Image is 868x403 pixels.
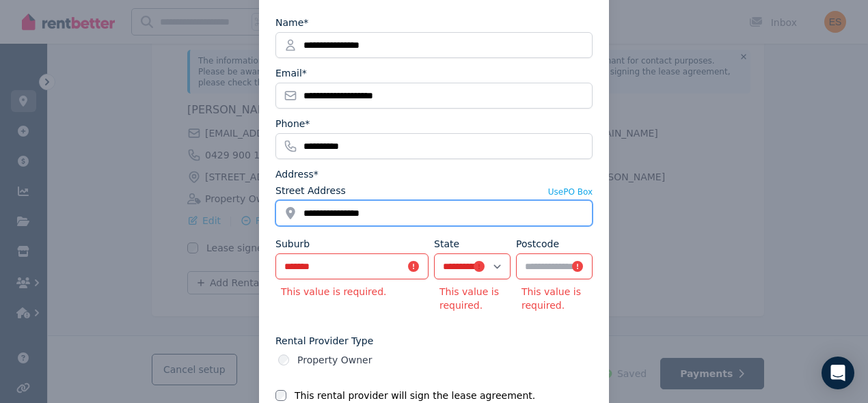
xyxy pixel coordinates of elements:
[516,285,593,312] p: This value is required.
[275,285,429,298] p: This value is required.
[434,285,511,312] p: This value is required.
[822,357,854,389] div: Open Intercom Messenger
[275,184,346,197] label: Street Address
[275,334,593,348] label: Rental Provider Type
[548,186,593,197] button: UsePO Box
[275,237,310,251] label: Suburb
[275,66,307,80] label: Email*
[297,353,372,367] label: Property Owner
[516,237,559,251] label: Postcode
[275,167,318,181] label: Address*
[295,389,535,402] label: This rental provider will sign the lease agreement.
[275,117,310,130] label: Phone*
[434,237,459,251] label: State
[275,16,308,29] label: Name*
